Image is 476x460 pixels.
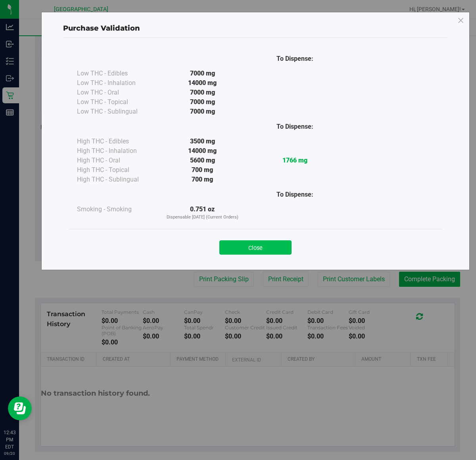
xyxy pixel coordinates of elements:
[249,190,341,199] div: To Dispense:
[156,97,249,107] div: 7000 mg
[77,137,156,146] div: High THC - Edibles
[249,122,341,131] div: To Dispense:
[156,78,249,88] div: 14000 mg
[219,240,292,255] button: Close
[77,78,156,88] div: Low THC - Inhalation
[156,165,249,175] div: 700 mg
[156,205,249,221] div: 0.751 oz
[77,97,156,107] div: Low THC - Topical
[156,214,249,221] p: Dispensable [DATE] (Current Orders)
[77,69,156,78] div: Low THC - Edibles
[156,175,249,184] div: 700 mg
[77,107,156,116] div: Low THC - Sublingual
[156,88,249,97] div: 7000 mg
[77,175,156,184] div: High THC - Sublingual
[77,165,156,175] div: High THC - Topical
[63,24,140,33] span: Purchase Validation
[77,205,156,214] div: Smoking - Smoking
[77,156,156,165] div: High THC - Oral
[156,69,249,78] div: 7000 mg
[249,54,341,64] div: To Dispense:
[156,107,249,116] div: 7000 mg
[77,146,156,156] div: High THC - Inhalation
[156,156,249,165] div: 5600 mg
[156,146,249,156] div: 14000 mg
[8,396,32,420] iframe: Resource center
[77,88,156,97] div: Low THC - Oral
[282,157,307,164] strong: 1766 mg
[156,137,249,146] div: 3500 mg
